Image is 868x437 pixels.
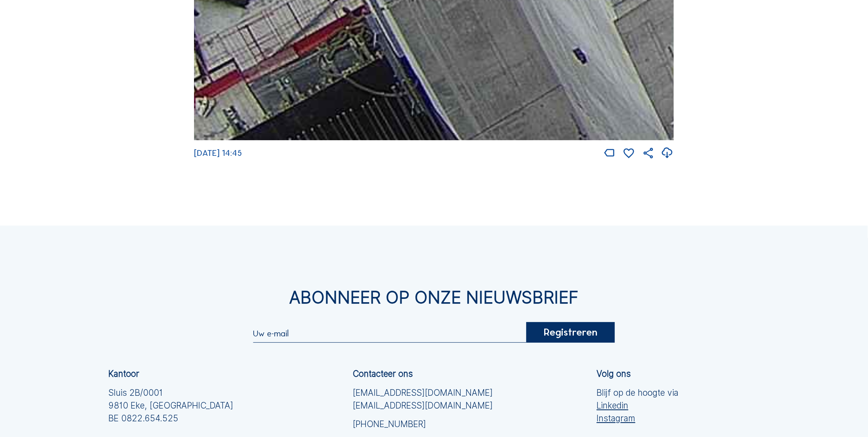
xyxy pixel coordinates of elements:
a: Instagram [597,412,679,425]
div: Blijf op de hoogte via [597,386,679,425]
a: [EMAIL_ADDRESS][DOMAIN_NAME] [353,399,493,412]
div: Kantoor [108,370,139,378]
div: Registreren [526,322,615,343]
div: Abonneer op onze nieuwsbrief [108,289,759,306]
a: [PHONE_NUMBER] [353,418,493,430]
span: [DATE] 14:45 [194,148,242,158]
div: Sluis 2B/0001 9810 Eke, [GEOGRAPHIC_DATA] BE 0822.654.525 [108,386,233,425]
a: [EMAIL_ADDRESS][DOMAIN_NAME] [353,386,493,399]
div: Volg ons [597,370,631,378]
a: Linkedin [597,399,679,412]
div: Contacteer ons [353,370,413,378]
input: Uw e-mail [253,328,526,338]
